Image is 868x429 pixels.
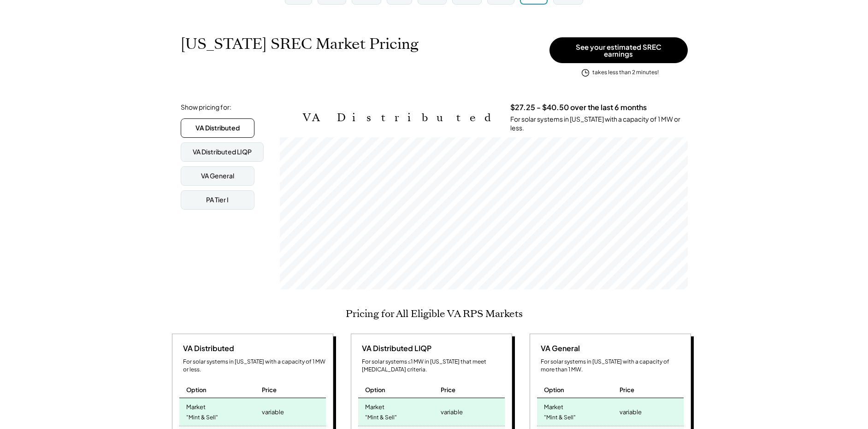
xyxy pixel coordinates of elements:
div: Price [441,386,455,394]
div: variable [441,405,463,418]
h1: [US_STATE] SREC Market Pricing [181,35,419,53]
div: PA Tier I [206,195,229,205]
div: Option [186,386,207,394]
div: Price [262,386,277,394]
div: takes less than 2 minutes! [592,69,659,76]
div: variable [620,405,642,418]
div: "Mint & Sell" [365,411,397,424]
button: See your estimated SREC earnings [549,37,688,63]
div: Market [365,400,384,411]
div: Price [620,386,634,394]
div: Show pricing for: [181,103,231,112]
div: Option [544,386,564,394]
div: For solar systems in [US_STATE] with a capacity of more than 1 MW. [541,358,684,374]
div: For solar systems in [US_STATE] with a capacity of 1 MW or less. [183,358,326,374]
div: For solar systems in [US_STATE] with a capacity of 1 MW or less. [510,115,688,133]
h3: $27.25 - $40.50 over the last 6 months [510,103,647,112]
h2: VA Distributed [303,111,496,124]
div: VA Distributed LIQP [193,147,252,157]
div: "Mint & Sell" [186,411,218,424]
div: VA Distributed [179,343,234,353]
div: VA Distributed LIQP [358,343,431,353]
div: VA General [537,343,580,353]
div: "Mint & Sell" [544,411,576,424]
h2: Pricing for All Eligible VA RPS Markets [346,308,523,320]
div: For solar systems ≤1 MW in [US_STATE] that meet [MEDICAL_DATA] criteria. [362,358,505,374]
div: VA Distributed [195,123,240,133]
div: VA General [201,171,234,181]
div: Option [365,386,385,394]
div: Market [186,400,206,411]
div: Market [544,400,563,411]
div: variable [262,405,284,418]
